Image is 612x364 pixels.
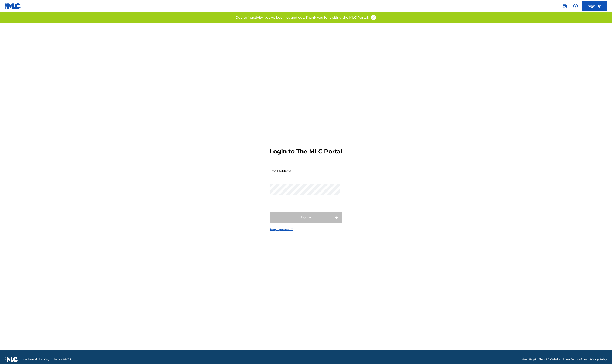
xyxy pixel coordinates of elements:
h3: Login to The MLC Portal [270,148,342,155]
a: Privacy Policy [589,358,607,361]
a: Public Search [561,2,569,10]
p: Due to inactivity, you've been logged out. Thank you for visiting the MLC Portal! [236,15,369,20]
a: Forgot password? [270,228,293,231]
a: Sign Up [582,1,607,11]
a: Portal Terms of Use [563,358,587,361]
div: Help [571,2,580,10]
a: The MLC Website [539,358,560,361]
img: search [562,4,567,9]
a: Need Help? [522,358,536,361]
img: MLC Logo [5,3,21,9]
img: logo [5,357,18,362]
img: access [370,14,376,21]
span: Mechanical Licensing Collective © 2025 [23,358,71,361]
img: help [573,4,578,9]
